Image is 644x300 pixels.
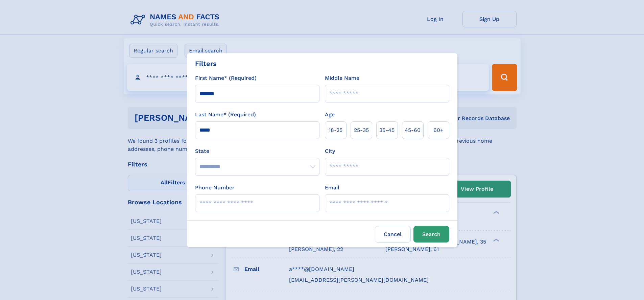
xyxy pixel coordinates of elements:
div: Filters [195,59,217,69]
label: Cancel [375,226,411,243]
label: First Name* (Required) [195,74,257,82]
label: State [195,147,319,155]
span: 45‑60 [405,126,421,134]
span: 18‑25 [329,126,342,134]
label: Phone Number [195,184,235,192]
span: 25‑35 [354,126,369,134]
button: Search [413,226,449,243]
label: Age [325,111,335,119]
label: City [325,147,335,155]
label: Email [325,184,339,192]
label: Middle Name [325,74,359,82]
label: Last Name* (Required) [195,111,256,119]
span: 60+ [433,126,444,134]
span: 35‑45 [379,126,395,134]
